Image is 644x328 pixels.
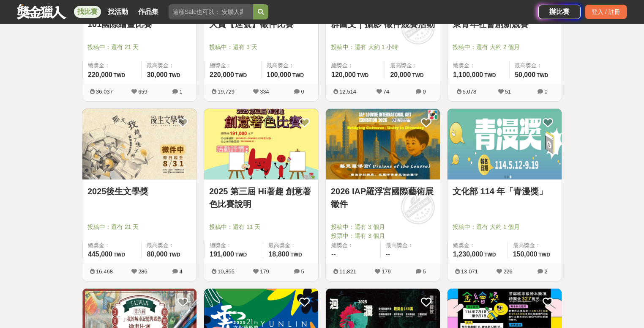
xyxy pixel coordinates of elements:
span: 總獎金： [331,241,375,250]
span: 最高獎金： [147,241,191,250]
span: 1,230,000 [453,251,483,258]
span: TWD [412,72,423,78]
span: 5 [301,268,304,275]
span: 投稿中：還有 大約 1 個月 [453,223,557,232]
a: Cover Image [82,109,196,180]
span: 最高獎金： [268,241,313,250]
a: 2025 第三屆 Hi著趣 創意著色比賽說明 [209,185,313,210]
span: 36,037 [96,88,113,95]
span: 220,000 [88,71,112,78]
img: Cover Image [82,109,196,179]
span: 20,000 [390,71,411,78]
span: TWD [292,72,304,78]
a: Cover Image [204,109,318,180]
span: TWD [537,72,548,78]
span: 1 [179,88,182,95]
span: TWD [169,252,180,258]
span: 投稿中：還有 3 天 [209,43,313,52]
span: 179 [382,268,391,275]
span: 總獎金： [453,241,502,250]
span: 334 [260,88,269,95]
span: 總獎金： [453,61,504,70]
span: TWD [484,252,496,258]
span: 150,000 [513,251,538,258]
span: 1,100,000 [453,71,483,78]
span: 191,000 [210,251,234,258]
span: 投稿中：還有 大約 2 個月 [453,43,557,52]
span: 4 [179,268,182,275]
span: 最高獎金： [267,61,313,70]
span: 179 [260,268,269,275]
span: 0 [301,88,304,95]
span: 投稿中：還有 大約 1 小時 [331,43,435,52]
span: 總獎金： [331,61,379,70]
span: -- [331,251,336,258]
span: 100,000 [267,71,291,78]
a: Cover Image [448,109,562,180]
span: 2 [544,268,547,275]
a: 找比賽 [74,6,101,18]
span: TWD [290,252,302,258]
span: 12,514 [339,88,356,95]
span: 總獎金： [210,241,258,250]
span: 0 [423,88,426,95]
span: 30,000 [147,71,167,78]
span: 0 [544,88,547,95]
span: TWD [235,72,247,78]
span: 226 [503,268,513,275]
span: TWD [235,252,247,258]
span: 286 [138,268,147,275]
span: 最高獎金： [390,61,435,70]
span: 最高獎金： [147,61,191,70]
span: TWD [114,252,125,258]
span: 11,821 [339,268,356,275]
span: 10,855 [218,268,235,275]
span: 50,000 [515,71,535,78]
span: 5,078 [463,88,477,95]
span: 19,729 [218,88,235,95]
span: 最高獎金： [515,61,557,70]
span: 445,000 [88,251,112,258]
span: 13,071 [461,268,478,275]
span: TWD [169,72,180,78]
span: -- [386,251,390,258]
span: 最高獎金： [386,241,435,250]
span: 總獎金： [88,61,136,70]
span: 投稿中：還有 11 天 [209,223,313,232]
span: 74 [383,88,389,95]
span: 投稿中：還有 3 個月 [331,223,435,232]
a: 作品集 [135,6,162,18]
input: 這樣Sale也可以： 安聯人壽創意銷售法募集 [169,4,253,19]
span: TWD [357,72,368,78]
span: 總獎金： [88,241,136,250]
span: TWD [539,252,550,258]
a: 2025後生文學獎 [87,185,191,198]
span: 80,000 [147,251,167,258]
a: 辦比賽 [538,5,581,19]
a: 文化部 114 年「青漫獎」 [453,185,557,198]
span: 最高獎金： [513,241,557,250]
span: TWD [484,72,496,78]
span: 投稿中：還有 21 天 [87,223,191,232]
span: TWD [114,72,125,78]
a: 2026 IAP羅浮宮國際藝術展徵件 [331,185,435,210]
span: 投票中：還有 3 個月 [331,232,435,240]
span: 220,000 [210,71,234,78]
a: 找活動 [104,6,131,18]
img: Cover Image [326,109,440,179]
span: 120,000 [331,71,356,78]
div: 登入 / 註冊 [585,5,627,19]
span: 總獎金： [210,61,256,70]
img: Cover Image [448,109,562,179]
span: 投稿中：還有 21 天 [87,43,191,52]
img: Cover Image [204,109,318,179]
a: Cover Image [326,109,440,180]
span: 16,468 [96,268,113,275]
span: 5 [423,268,426,275]
span: 659 [138,88,147,95]
span: 51 [505,88,511,95]
span: 18,800 [268,251,289,258]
